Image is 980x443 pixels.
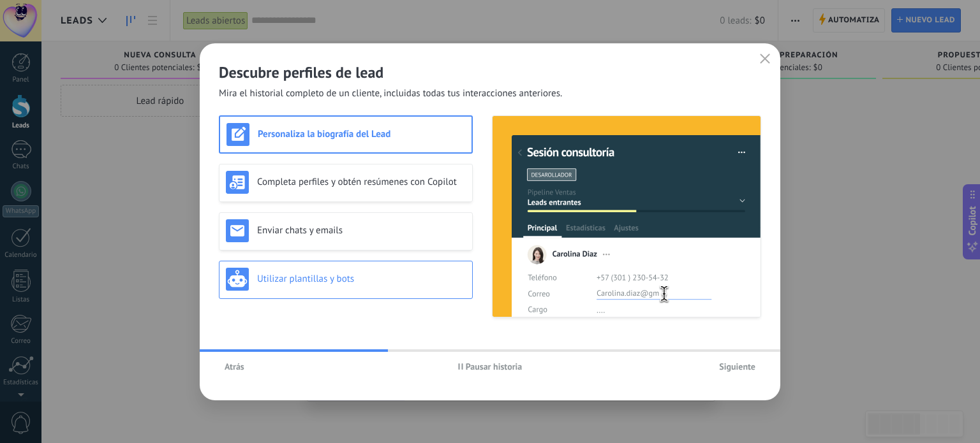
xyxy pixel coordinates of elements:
button: Siguiente [713,357,761,376]
h3: Completa perfiles y obtén resúmenes con Copilot [257,176,466,188]
button: Atrás [219,357,250,376]
h3: Utilizar plantillas y bots [257,273,466,285]
span: Atrás [225,362,244,371]
span: Pausar historia [466,362,523,371]
span: Siguiente [719,362,755,371]
h3: Personaliza la biografía del Lead [258,128,465,140]
h2: Descubre perfiles de lead [219,62,761,82]
span: Mira el historial completo de un cliente, incluidas todas tus interacciones anteriores. [219,87,562,100]
h3: Enviar chats y emails [257,224,466,236]
button: Pausar historia [452,357,528,376]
